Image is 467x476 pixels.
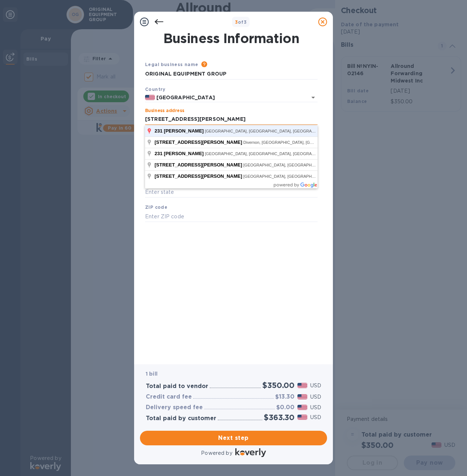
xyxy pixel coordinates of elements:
[145,211,318,222] input: Enter ZIP code
[297,383,307,388] img: USD
[155,151,163,156] span: 231
[235,19,247,25] b: of 3
[276,404,295,411] h3: $0.00
[205,129,335,133] span: [GEOGRAPHIC_DATA], [GEOGRAPHIC_DATA], [GEOGRAPHIC_DATA]
[243,140,348,145] span: Divernon, [GEOGRAPHIC_DATA], [GEOGRAPHIC_DATA]
[297,405,307,410] img: USD
[310,382,321,389] p: USD
[297,415,307,420] img: USD
[145,87,166,92] b: Country
[164,151,204,156] span: [PERSON_NAME]
[205,151,335,156] span: [GEOGRAPHIC_DATA], [GEOGRAPHIC_DATA], [GEOGRAPHIC_DATA]
[310,393,321,401] p: USD
[155,139,242,145] span: [STREET_ADDRESS][PERSON_NAME]
[155,128,163,134] span: 231
[146,415,216,422] h3: Total paid by customer
[310,404,321,411] p: USD
[146,404,203,411] h3: Delivery speed fee
[201,449,232,457] p: Powered by
[310,414,321,421] p: USD
[275,394,295,400] h3: $13.30
[243,174,373,178] span: [GEOGRAPHIC_DATA], [GEOGRAPHIC_DATA], [GEOGRAPHIC_DATA]
[308,92,318,103] button: Open
[297,394,307,399] img: USD
[155,162,242,168] span: [STREET_ADDRESS][PERSON_NAME]
[146,394,192,400] h3: Credit card fee
[264,413,295,422] h2: $363.30
[235,19,238,25] span: 3
[145,62,198,67] b: Legal business name
[243,163,373,167] span: [GEOGRAPHIC_DATA], [GEOGRAPHIC_DATA], [GEOGRAPHIC_DATA]
[140,431,327,445] button: Next step
[145,114,318,125] input: Enter address
[146,434,321,442] span: Next step
[145,109,184,113] label: Business address
[155,93,297,102] input: Select country
[235,448,266,457] img: Logo
[146,383,208,390] h3: Total paid to vendor
[144,31,319,46] h1: Business Information
[164,128,204,134] span: [PERSON_NAME]
[155,173,242,179] span: [STREET_ADDRESS][PERSON_NAME]
[146,371,157,377] b: 1 bill
[145,204,167,210] b: ZIP code
[145,69,318,80] input: Enter legal business name
[262,381,295,390] h2: $350.00
[145,187,318,198] input: Enter state
[145,95,155,100] img: US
